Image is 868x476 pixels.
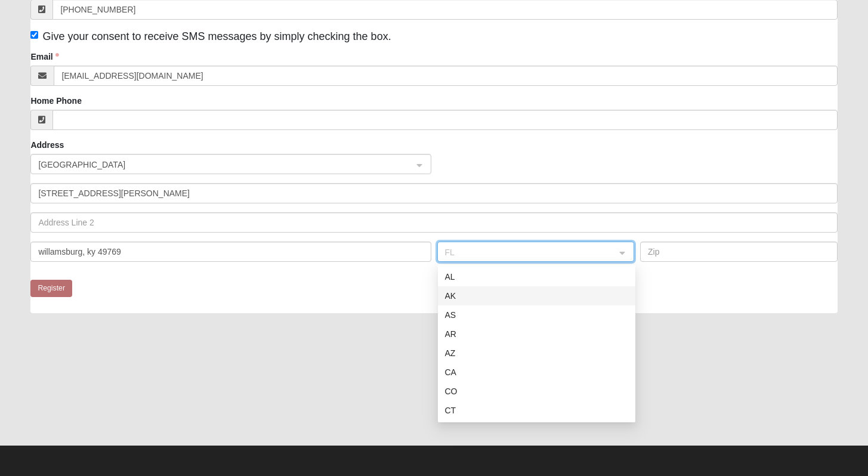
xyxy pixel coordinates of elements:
[445,246,606,259] span: FL
[445,327,628,341] div: AR
[30,242,431,262] input: City
[30,139,64,151] label: Address
[30,280,72,297] button: Register
[445,308,628,322] div: AS
[30,31,38,39] input: Give your consent to receive SMS messages by simply checking the box.
[438,305,635,324] div: AS
[30,95,82,107] label: Home Phone
[445,347,628,360] div: AZ
[445,385,628,398] div: CO
[438,286,635,305] div: AK
[445,289,628,302] div: AK
[438,382,635,401] div: CO
[438,344,635,363] div: AZ
[30,51,58,63] label: Email
[438,267,635,286] div: AL
[30,183,837,203] input: Address Line 1
[30,212,837,233] input: Address Line 2
[438,401,635,420] div: CT
[438,363,635,382] div: CA
[640,242,838,262] input: Zip
[438,324,635,344] div: AR
[38,158,401,171] span: United States
[445,270,628,283] div: AL
[42,30,391,42] span: Give your consent to receive SMS messages by simply checking the box.
[445,404,628,417] div: CT
[445,366,628,379] div: CA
